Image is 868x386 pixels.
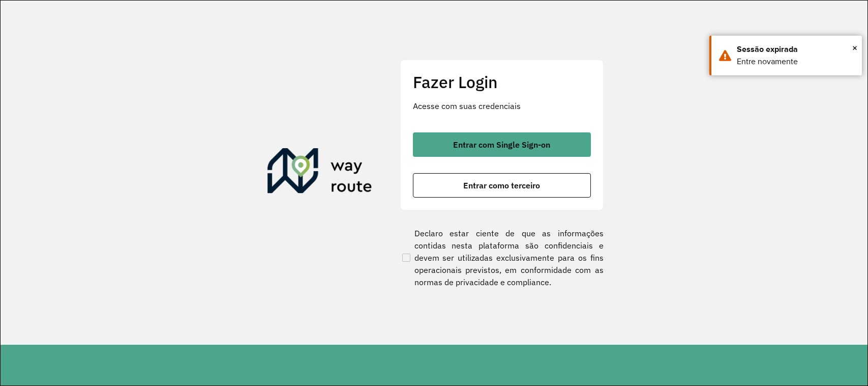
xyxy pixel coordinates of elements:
[453,141,550,149] span: Entrar com Single Sign-on
[400,227,604,288] label: Declaro estar ciente de que as informações contidas nesta plataforma são confidenciais e devem se...
[413,72,591,92] h2: Fazer Login
[267,148,372,197] img: Roteirizador AmbevTech
[463,181,540,189] span: Entrar como terceiro
[413,173,591,198] button: button
[737,43,854,56] div: Sessão expirada
[737,56,854,68] div: Entre novamente
[413,132,591,157] button: button
[852,40,857,56] button: Close
[852,40,857,56] span: ×
[413,100,591,112] p: Acesse com suas credenciais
